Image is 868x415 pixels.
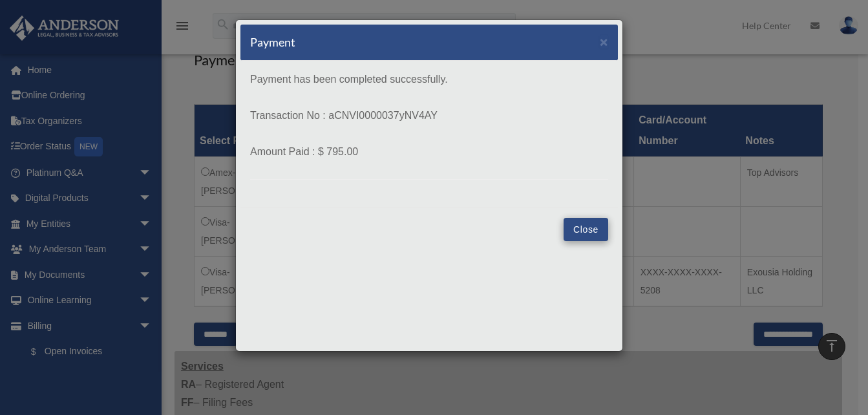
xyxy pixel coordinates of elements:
[250,70,608,89] p: Payment has been completed successfully.
[250,143,608,161] p: Amount Paid : $ 795.00
[564,218,608,241] button: Close
[250,107,608,125] p: Transaction No : aCNVI0000037yNV4AY
[600,34,608,49] span: ×
[250,34,295,50] h5: Payment
[600,35,608,48] button: Close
